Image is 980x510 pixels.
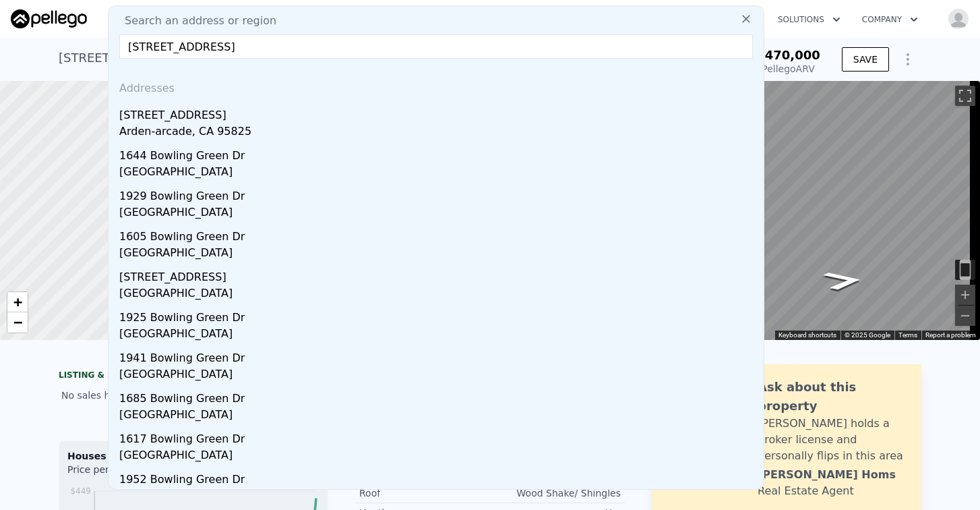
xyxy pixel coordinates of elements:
input: Enter an address, city, region, neighborhood or zip code [119,34,753,59]
button: Show Options [894,46,921,73]
div: [STREET_ADDRESS] , [GEOGRAPHIC_DATA] , CA 95820 [59,49,381,67]
div: Street View [617,81,980,340]
span: $470,000 [756,48,820,62]
div: 1617 Bowling Green Dr [119,426,758,447]
a: Zoom out [7,312,28,333]
button: Solutions [767,7,851,32]
div: [GEOGRAPHIC_DATA] [119,407,758,426]
div: Roof [359,486,490,500]
div: 1952 Bowling Green Dr [119,466,758,488]
div: 1929 Bowling Green Dr [119,183,758,204]
path: Go East, 21st Ave [807,266,880,295]
div: Arden-arcade, CA 95825 [119,123,758,142]
div: [STREET_ADDRESS] [119,102,758,123]
a: Terms [898,331,917,339]
div: [GEOGRAPHIC_DATA] [119,204,758,223]
a: Report a problem [925,331,976,339]
div: [GEOGRAPHIC_DATA] [119,366,758,385]
div: Ask about this property [758,378,908,416]
div: [STREET_ADDRESS] [119,264,758,285]
div: [PERSON_NAME] Homs [758,467,896,483]
div: 1941 Bowling Green Dr [119,345,758,366]
div: [PERSON_NAME] holds a broker license and personally flips in this area [758,416,908,464]
div: [GEOGRAPHIC_DATA] [119,285,758,304]
div: [GEOGRAPHIC_DATA] [119,245,758,264]
div: Wood Shake/ Shingles [490,486,621,500]
div: 1605 Bowling Green Dr [119,223,758,245]
div: 1685 Bowling Green Dr [119,385,758,407]
div: Pellego ARV [756,62,820,76]
a: Zoom in [7,292,28,312]
button: Zoom in [955,285,975,305]
div: Price per Square Foot [67,463,193,484]
button: Company [851,7,929,32]
div: [GEOGRAPHIC_DATA] [119,447,758,466]
div: 1925 Bowling Green Dr [119,304,758,326]
div: 1644 Bowling Green Dr [119,142,758,164]
img: avatar [948,8,969,30]
span: © 2025 Google [845,331,890,339]
div: [GEOGRAPHIC_DATA] [119,326,758,345]
div: [GEOGRAPHIC_DATA] [119,164,758,183]
img: Pellego [11,9,87,28]
button: Zoom out [955,306,975,326]
span: Search an address or region [114,13,276,29]
div: Real Estate Agent [758,483,854,499]
div: Map [617,81,980,340]
div: [GEOGRAPHIC_DATA] [119,488,758,507]
button: Keyboard shortcuts [778,331,836,340]
button: SAVE [842,47,889,72]
div: Addresses [114,69,758,102]
span: − [13,314,22,331]
button: Toggle fullscreen view [955,86,975,106]
button: Toggle motion tracking [955,260,975,280]
span: + [13,293,22,310]
div: Houses Median Sale [67,449,319,463]
div: No sales history record for this property. [59,383,328,407]
div: LISTING & SALE HISTORY [59,370,328,383]
tspan: $449 [70,486,91,496]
